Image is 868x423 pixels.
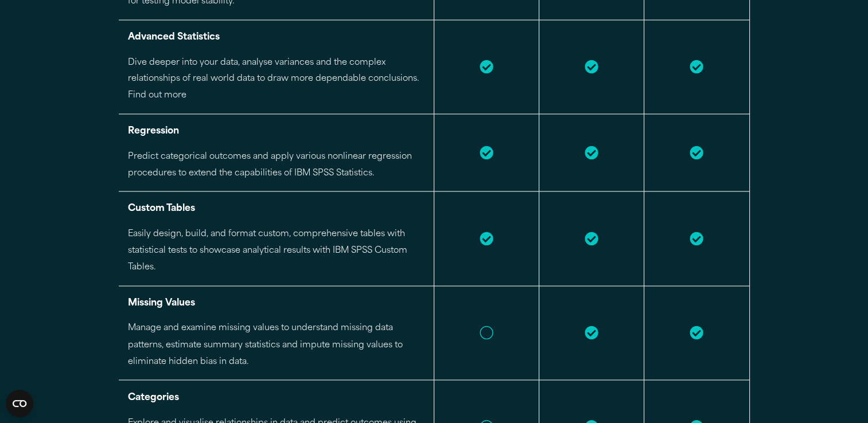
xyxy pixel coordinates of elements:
p: Predict categorical outcomes and apply various nonlinear regression procedures to extend the capa... [128,149,425,182]
p: Categories [128,389,425,406]
button: Open CMP widget [6,390,33,417]
p: Dive deeper into your data, analyse variances and the complex relationships of real world data to... [128,55,425,104]
p: Missing Values [128,295,425,312]
p: Custom Tables [128,201,425,217]
p: Advanced Statistics [128,29,425,46]
p: Regression [128,123,425,140]
p: Easily design, build, and format custom, comprehensive tables with statistical tests to showcase ... [128,226,425,276]
p: Manage and examine missing values to understand missing data patterns, estimate summary statistic... [128,320,425,370]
